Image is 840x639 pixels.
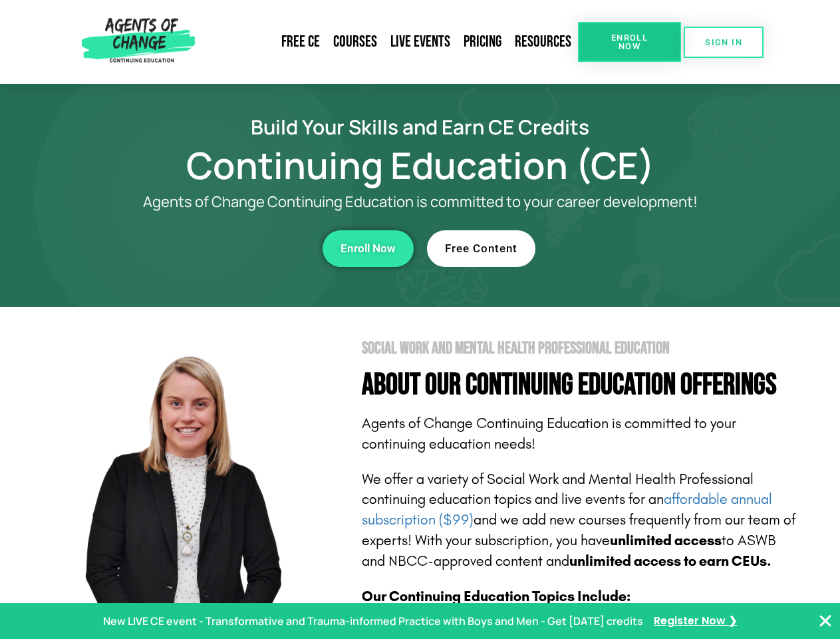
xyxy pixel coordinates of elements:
[362,588,630,605] b: Our Continuing Education Topics Include:
[599,33,660,51] span: Enroll Now
[41,117,799,136] h2: Build Your Skills and Earn CE Credits
[445,243,517,254] span: Free Content
[200,27,578,57] nav: Menu
[362,469,799,572] p: We offer a variety of Social Work and Mental Health Professional continuing education topics and ...
[94,194,746,210] p: Agents of Change Continuing Education is committed to your career development!
[103,612,643,631] p: New LIVE CE event - Transformative and Trauma-informed Practice with Boys and Men - Get [DATE] cr...
[327,27,384,57] a: Courses
[362,370,799,400] h4: About Our Continuing Education Offerings
[654,612,737,631] a: Register Now ❯
[610,532,722,549] b: unlimited access
[508,27,578,57] a: Resources
[578,22,681,62] a: Enroll Now
[817,613,833,629] button: Close Banner
[705,38,742,47] span: SIGN IN
[569,552,771,570] b: unlimited access to earn CEUs.
[427,230,535,267] a: Free Content
[341,243,396,254] span: Enroll Now
[684,27,764,58] a: SIGN IN
[457,27,508,57] a: Pricing
[323,230,414,267] a: Enroll Now
[362,415,736,453] span: Agents of Change Continuing Education is committed to your continuing education needs!
[362,340,799,357] h2: Social Work and Mental Health Professional Education
[384,27,457,57] a: Live Events
[275,27,327,57] a: Free CE
[41,150,799,180] h1: Continuing Education (CE)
